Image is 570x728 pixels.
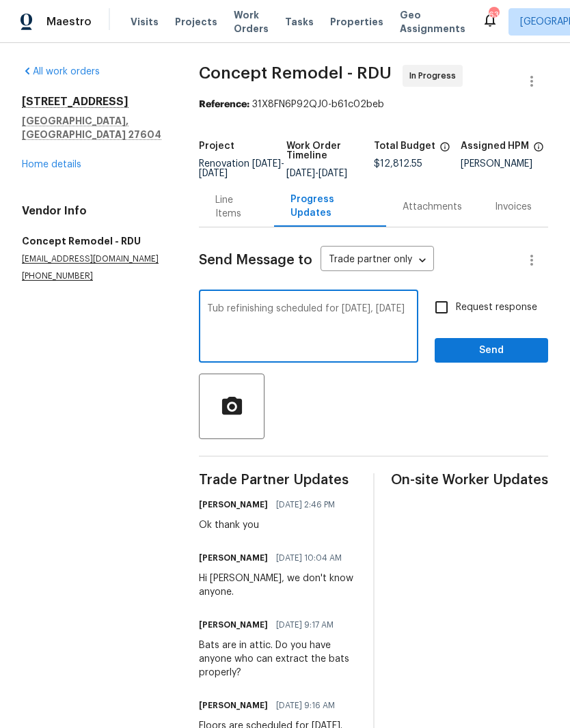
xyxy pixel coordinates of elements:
span: Work Orders [234,8,269,36]
h6: [PERSON_NAME] [199,498,268,512]
a: Home details [22,160,81,169]
div: Ok thank you [199,518,343,532]
span: - [199,159,284,178]
button: Send [435,338,548,363]
span: [DATE] 9:16 AM [276,699,335,712]
span: Send [446,342,537,359]
div: Line Items [215,193,258,221]
span: [DATE] 9:17 AM [276,618,334,632]
span: Properties [330,15,383,29]
b: Reference: [199,100,249,109]
div: Invoices [495,200,532,214]
span: Tasks [285,17,314,27]
span: [DATE] [318,169,347,178]
span: [DATE] [199,169,228,178]
h6: [PERSON_NAME] [199,551,268,565]
div: Attachments [403,200,462,214]
span: Maestro [46,15,92,29]
h5: Work Order Timeline [286,141,374,160]
h5: Total Budget [374,141,435,151]
h6: [PERSON_NAME] [199,699,268,712]
span: Geo Assignments [400,8,465,36]
span: [DATE] 10:04 AM [276,551,342,565]
div: 63 [489,8,498,22]
div: Progress Updates [290,193,370,220]
h6: [PERSON_NAME] [199,618,268,632]
span: Visits [131,15,159,29]
span: Request response [456,300,537,315]
h5: Project [199,141,234,151]
span: $12,812.55 [374,159,422,169]
span: The hpm assigned to this work order. [533,141,544,159]
span: On-site Worker Updates [391,473,548,487]
div: [PERSON_NAME] [461,159,548,169]
h4: Vendor Info [22,204,166,218]
span: In Progress [409,69,461,83]
span: Renovation [199,159,284,178]
a: All work orders [22,67,100,76]
div: Trade partner only [321,249,434,272]
span: [DATE] 2:46 PM [276,498,335,512]
span: [DATE] [252,159,281,169]
div: Bats are in attic. Do you have anyone who can extract the bats properly? [199,639,356,680]
div: 31X8FN6P92QJ0-b61c02beb [199,98,548,111]
h5: Assigned HPM [461,141,529,151]
span: - [286,169,347,178]
span: [DATE] [286,169,315,178]
textarea: Tub refinishing scheduled for [DATE], [DATE] [207,304,410,352]
span: Trade Partner Updates [199,473,356,487]
span: Projects [175,15,217,29]
span: Send Message to [199,253,312,267]
div: Hi [PERSON_NAME], we don't know anyone. [199,572,356,599]
span: Concept Remodel - RDU [199,65,392,81]
span: The total cost of line items that have been proposed by Opendoor. This sum includes line items th... [439,141,450,159]
h5: Concept Remodel - RDU [22,234,166,248]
